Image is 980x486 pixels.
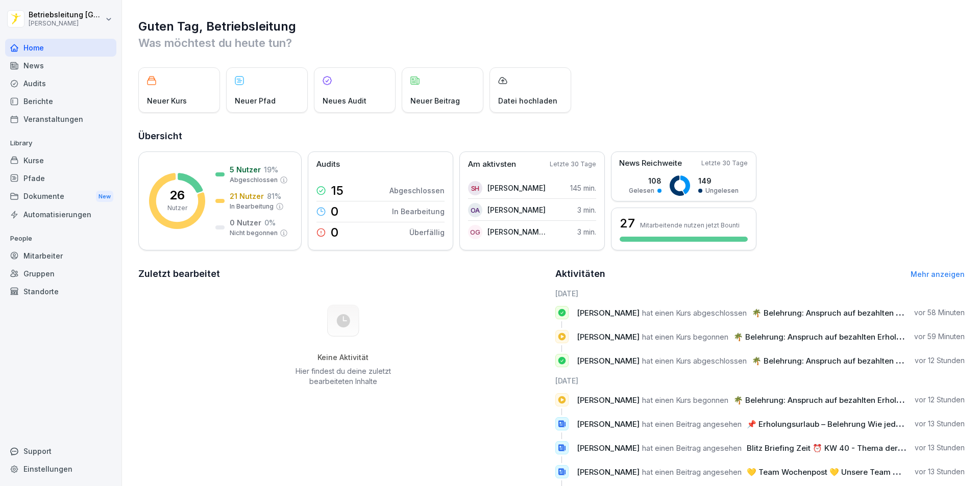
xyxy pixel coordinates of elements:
[915,355,965,366] p: vor 12 Stunden
[642,467,742,477] span: hat einen Beitrag angesehen
[914,308,965,318] p: vor 58 Minuten
[167,203,187,213] p: Nutzer
[389,185,445,196] p: Abgeschlossen
[914,331,965,342] p: vor 59 Minuten
[640,221,740,229] p: Mitarbeitende nutzen jetzt Bounti
[235,95,276,106] p: Neuer Pfad
[550,160,596,169] p: Letzte 30 Tage
[498,95,557,106] p: Datei hochladen
[5,460,116,478] a: Einstellungen
[555,267,605,281] h2: Aktivitäten
[468,225,482,239] div: OG
[698,175,739,186] p: 149
[230,217,261,228] p: 0 Nutzer
[577,467,640,477] span: [PERSON_NAME]
[5,187,116,206] div: Dokumente
[487,226,546,237] p: [PERSON_NAME] Gozdecka
[230,202,274,211] p: In Bearbeitung
[577,204,596,215] p: 3 min.
[291,366,395,387] p: Hier findest du deine zuletzt bearbeiteten Inhalte
[264,217,276,228] p: 0 %
[701,159,748,168] p: Letzte 30 Tage
[629,186,654,195] p: Gelesen
[642,419,742,429] span: hat einen Beitrag angesehen
[316,159,340,170] p: Audits
[5,231,116,247] p: People
[410,95,460,106] p: Neuer Beitrag
[5,283,116,300] a: Standorte
[29,11,103,19] p: Betriebsleitung [GEOGRAPHIC_DATA]
[5,151,116,169] a: Kurse
[230,164,261,175] p: 5 Nutzer
[5,187,116,206] a: DokumenteNew
[577,308,640,318] span: [PERSON_NAME]
[5,206,116,223] a: Automatisierungen
[642,332,728,342] span: hat einen Kurs begonnen
[291,353,395,362] h5: Keine Aktivität
[642,443,742,453] span: hat einen Beitrag angesehen
[230,175,278,185] p: Abgeschlossen
[577,419,640,429] span: [PERSON_NAME]
[915,395,965,405] p: vor 12 Stunden
[468,203,482,217] div: OA
[555,288,965,299] h6: [DATE]
[577,226,596,237] p: 3 min.
[5,442,116,460] div: Support
[487,183,546,193] p: [PERSON_NAME]
[915,443,965,453] p: vor 13 Stunden
[409,227,445,238] p: Überfällig
[5,135,116,151] p: Library
[169,189,185,201] p: 26
[705,186,739,195] p: Ungelesen
[5,74,116,92] a: Audits
[138,129,965,143] h2: Übersicht
[577,443,640,453] span: [PERSON_NAME]
[323,95,366,106] p: Neues Audit
[331,185,344,197] p: 15
[570,183,596,193] p: 145 min.
[487,204,546,215] p: [PERSON_NAME]
[331,226,338,239] p: 0
[915,419,965,429] p: vor 13 Stunden
[96,191,113,202] div: New
[577,356,640,366] span: [PERSON_NAME]
[577,395,640,405] span: [PERSON_NAME]
[642,308,747,318] span: hat einen Kurs abgeschlossen
[642,356,747,366] span: hat einen Kurs abgeschlossen
[331,206,338,218] p: 0
[5,92,116,110] a: Berichte
[642,395,728,405] span: hat einen Kurs begonnen
[915,467,965,477] p: vor 13 Stunden
[147,95,187,106] p: Neuer Kurs
[911,270,965,278] a: Mehr anzeigen
[619,158,682,169] p: News Reichweite
[5,57,116,74] a: News
[5,247,116,265] a: Mitarbeiter
[267,191,281,201] p: 81 %
[5,169,116,187] a: Pfade
[138,18,965,35] h1: Guten Tag, Betriebsleitung
[5,39,116,57] div: Home
[468,159,516,170] p: Am aktivsten
[468,181,482,195] div: SH
[5,110,116,128] a: Veranstaltungen
[392,206,445,217] p: In Bearbeitung
[138,35,965,51] p: Was möchtest du heute tun?
[577,332,640,342] span: [PERSON_NAME]
[620,215,635,232] h3: 27
[230,228,278,238] p: Nicht begonnen
[264,164,278,175] p: 19 %
[5,265,116,283] a: Gruppen
[29,20,103,27] p: [PERSON_NAME]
